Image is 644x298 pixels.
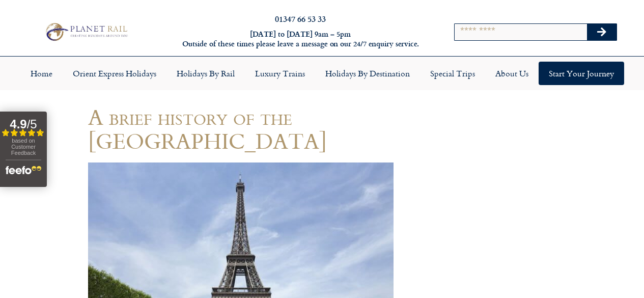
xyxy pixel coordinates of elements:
[42,21,130,42] img: Planet Rail Train Holidays Logo
[315,62,420,85] a: Holidays by Destination
[174,30,427,48] h6: [DATE] to [DATE] 9am – 5pm Outside of these times please leave a message on our 24/7 enquiry serv...
[587,24,617,40] button: Search
[420,62,485,85] a: Special Trips
[485,62,539,85] a: About Us
[275,13,326,24] a: 01347 66 53 33
[88,105,394,153] h1: A brief history of the [GEOGRAPHIC_DATA]
[20,62,63,85] a: Home
[5,62,639,85] nav: Menu
[166,62,245,85] a: Holidays by Rail
[539,62,624,85] a: Start your Journey
[63,62,166,85] a: Orient Express Holidays
[245,62,315,85] a: Luxury Trains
